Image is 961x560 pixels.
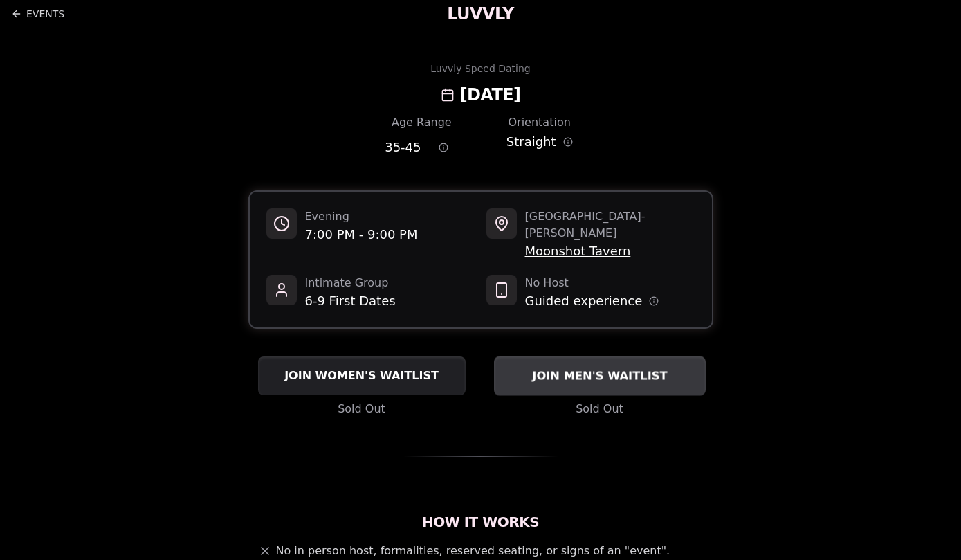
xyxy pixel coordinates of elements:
[338,401,385,417] span: Sold Out
[503,114,576,131] div: Orientation
[460,84,521,106] h2: [DATE]
[258,356,466,395] button: JOIN WOMEN'S WAITLIST - Sold Out
[447,3,513,25] a: LUVVLY
[563,137,573,147] button: Orientation information
[305,225,418,244] span: 7:00 PM - 9:00 PM
[282,368,441,384] span: JOIN WOMEN'S WAITLIST
[428,132,459,163] button: Age range information
[525,291,643,311] span: Guided experience
[506,132,556,152] span: Straight
[305,291,396,311] span: 6-9 First Dates
[248,512,713,532] h2: How It Works
[305,275,396,291] span: Intimate Group
[525,275,659,291] span: No Host
[305,208,418,225] span: Evening
[385,114,458,131] div: Age Range
[529,368,670,384] span: JOIN MEN'S WAITLIST
[525,242,695,261] span: Moonshot Tavern
[649,296,659,306] button: Host information
[576,401,623,417] span: Sold Out
[430,62,530,75] div: Luvvly Speed Dating
[494,356,706,395] button: JOIN MEN'S WAITLIST - Sold Out
[525,208,695,242] span: [GEOGRAPHIC_DATA] - [PERSON_NAME]
[276,543,670,559] span: No in person host, formalities, reserved seating, or signs of an "event".
[385,138,421,157] span: 35 - 45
